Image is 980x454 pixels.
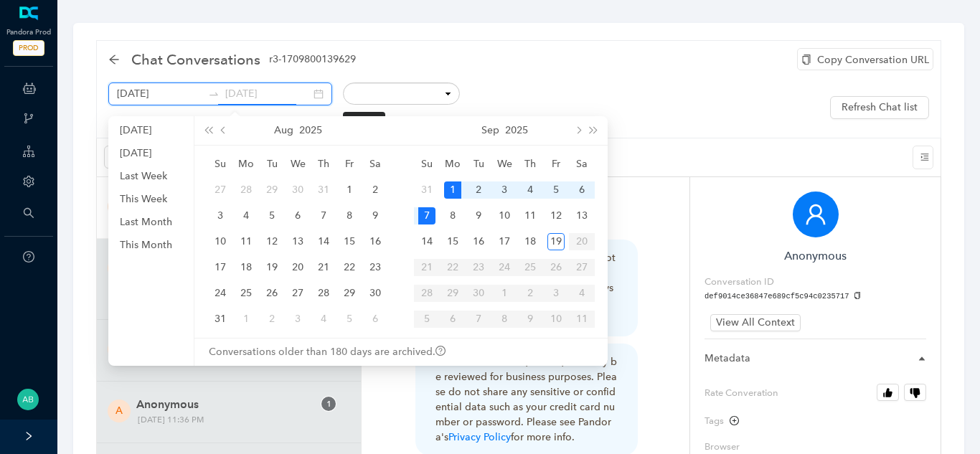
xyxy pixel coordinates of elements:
[341,233,358,250] div: 15
[466,151,491,177] th: Tu
[136,396,313,413] span: Anonymous
[237,181,255,199] div: 28
[448,431,511,443] a: Privacy Policy
[341,207,358,224] div: 8
[233,151,259,177] th: Mo
[336,151,362,177] th: Fr
[414,203,440,229] td: 2025-09-07
[496,233,513,250] div: 17
[570,116,585,145] button: next-year
[543,151,569,177] th: Fr
[259,151,285,177] th: Tu
[23,207,34,219] span: search
[367,259,384,276] div: 23
[207,151,233,177] th: Su
[367,285,384,302] div: 30
[116,403,123,419] span: A
[797,48,933,70] div: Copy Conversation URL
[336,203,362,229] td: 2025-08-08
[209,339,593,366] p: Conversations older than 180 days are archived.
[418,207,435,224] div: 7
[285,229,311,255] td: 2025-08-13
[496,207,513,224] div: 10
[237,233,255,250] div: 11
[466,229,491,255] td: 2025-09-16
[440,203,466,229] td: 2025-09-08
[23,113,34,124] span: branches
[259,229,285,255] td: 2025-08-12
[362,203,388,229] td: 2025-08-09
[212,285,229,302] div: 24
[285,280,311,306] td: 2025-08-27
[336,177,362,203] td: 2025-08-01
[705,291,926,303] pre: def9014ce36847e689cf5c94c0235717
[517,229,543,255] td: 2025-09-18
[259,177,285,203] td: 2025-07-29
[216,116,232,145] button: prev-year
[705,249,926,263] h6: Anonymous
[336,306,362,332] td: 2025-09-05
[367,233,384,250] div: 16
[705,440,926,454] label: Browser
[336,229,362,255] td: 2025-08-15
[877,384,899,401] button: Rate Converation
[263,181,281,199] div: 29
[285,306,311,332] td: 2025-09-03
[212,259,229,276] div: 17
[854,292,862,300] span: copy
[237,285,255,302] div: 25
[233,255,259,280] td: 2025-08-18
[730,416,739,425] span: plus-circle
[285,255,311,280] td: 2025-08-20
[705,384,926,402] label: Rate Converation
[114,168,188,185] li: Last Week
[362,151,388,177] th: Sa
[207,280,233,306] td: 2025-08-24
[801,55,811,65] span: copy
[343,112,385,129] button: Cancel
[233,280,259,306] td: 2025-08-25
[311,280,336,306] td: 2025-08-28
[491,203,517,229] td: 2025-09-10
[517,203,543,229] td: 2025-09-11
[269,52,356,67] span: r3-1709800139629
[440,151,466,177] th: Mo
[336,280,362,306] td: 2025-08-29
[517,151,543,177] th: Th
[904,384,926,401] button: Rate Converation
[114,122,188,139] li: [DATE]
[830,96,929,119] button: Refresh Chat list
[207,255,233,280] td: 2025-08-17
[212,207,229,224] div: 3
[705,351,926,372] div: Metadata
[311,306,336,332] td: 2025-09-04
[362,177,388,203] td: 2025-08-02
[311,203,336,229] td: 2025-08-07
[444,233,461,250] div: 15
[362,255,388,280] td: 2025-08-23
[466,177,491,203] td: 2025-09-02
[470,233,487,250] div: 16
[285,177,311,203] td: 2025-07-30
[414,151,440,177] th: Su
[517,177,543,203] td: 2025-09-04
[311,177,336,203] td: 2025-07-31
[569,151,595,177] th: Sa
[108,54,120,65] span: arrow-left
[705,275,774,289] label: Conversation ID
[522,181,539,199] div: 4
[233,306,259,332] td: 2025-09-01
[208,88,220,100] span: to
[710,314,801,331] button: View All Context
[414,229,440,255] td: 2025-09-14
[233,177,259,203] td: 2025-07-28
[481,116,499,145] button: month panel
[842,100,918,115] span: Refresh Chat list
[522,233,539,250] div: 18
[716,315,795,331] span: View All Context
[491,229,517,255] td: 2025-09-17
[315,259,332,276] div: 21
[569,203,595,229] td: 2025-09-13
[237,259,255,276] div: 18
[207,306,233,332] td: 2025-08-31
